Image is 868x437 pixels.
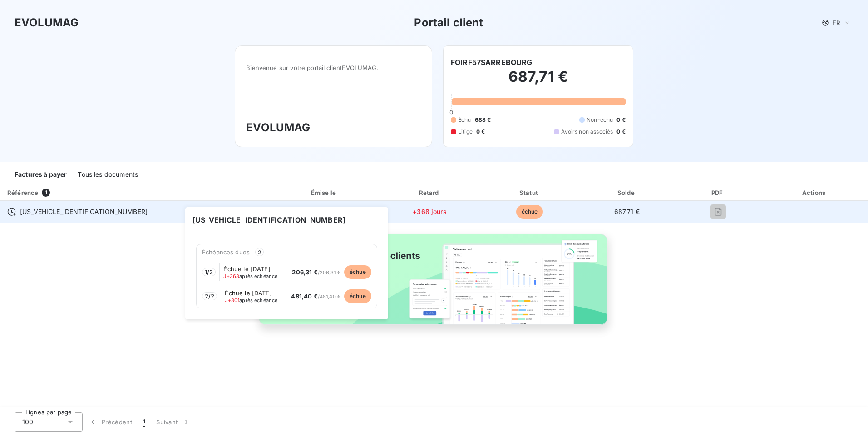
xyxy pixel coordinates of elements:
[581,188,673,197] div: Solde
[449,109,453,116] span: 0
[138,412,151,432] button: 1
[205,268,213,276] span: 1 / 2
[246,119,421,136] h3: EVOLUMAG
[292,268,317,276] span: 206,31 €
[344,265,371,279] span: échue
[561,128,613,136] span: Avoirs non associés
[516,205,543,218] span: échue
[413,208,447,215] span: +368 jours
[451,57,533,68] h6: FOIRF57SARREBOURG
[225,298,277,303] span: après échéance
[291,293,317,300] span: 481,40 €
[475,116,491,124] span: 688 €
[458,128,473,136] span: Litige
[451,68,626,95] h2: 687,71 €
[833,19,840,26] span: FR
[458,116,471,124] span: Échu
[677,188,759,197] div: PDF
[151,412,197,432] button: Suivant
[482,188,577,197] div: Statut
[476,128,485,136] span: 0 €
[7,189,38,196] div: Référence
[381,188,478,197] div: Retard
[291,293,340,300] span: / 481,40 €
[587,116,613,124] span: Non-échu
[223,273,239,279] span: J+368
[223,273,277,279] span: après échéance
[202,248,250,256] span: Échéances dues
[616,116,625,124] span: 0 €
[763,188,866,197] div: Actions
[223,265,270,273] span: Échue le [DATE]
[20,207,148,216] span: [US_VEHICLE_IDENTIFICATION_NUMBER]
[83,412,138,432] button: Précédent
[255,248,264,256] span: 2
[15,15,79,31] h3: EVOLUMAG
[271,188,377,197] div: Émise le
[251,228,617,340] img: banner
[616,128,625,136] span: 0 €
[15,165,67,184] div: Factures à payer
[225,289,271,297] span: Échue le [DATE]
[205,293,214,300] span: 2 / 2
[22,417,33,427] span: 100
[143,417,145,427] span: 1
[614,208,640,215] span: 687,71 €
[414,15,483,31] h3: Portail client
[78,165,138,184] div: Tous les documents
[225,297,239,303] span: J+301
[42,189,50,197] span: 1
[185,207,388,233] span: [US_VEHICLE_IDENTIFICATION_NUMBER]
[344,289,371,303] span: échue
[246,64,421,71] span: Bienvenue sur votre portail client EVOLUMAG .
[292,269,340,276] span: / 206,31 €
